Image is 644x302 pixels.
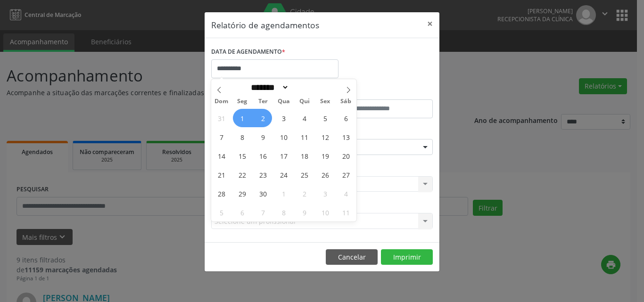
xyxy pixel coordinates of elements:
select: Month [248,82,289,92]
span: Outubro 10, 2025 [316,203,334,221]
span: Setembro 6, 2025 [337,109,355,127]
span: Setembro 10, 2025 [274,128,293,146]
span: Setembro 18, 2025 [295,147,314,165]
span: Setembro 23, 2025 [254,165,272,184]
span: Setembro 19, 2025 [316,147,334,165]
span: Setembro 22, 2025 [233,165,251,184]
span: Outubro 3, 2025 [316,184,334,203]
span: Setembro 14, 2025 [212,147,231,165]
input: Year [289,82,320,92]
span: Setembro 20, 2025 [337,147,355,165]
span: Setembro 11, 2025 [295,128,314,146]
span: Setembro 7, 2025 [212,128,231,146]
span: Outubro 11, 2025 [337,203,355,221]
span: Outubro 4, 2025 [337,184,355,203]
span: Outubro 6, 2025 [233,203,251,221]
span: Setembro 25, 2025 [295,165,314,184]
span: Ter [253,98,273,105]
span: Outubro 7, 2025 [254,203,272,221]
span: Outubro 8, 2025 [274,203,293,221]
span: Qui [294,98,315,105]
span: Outubro 1, 2025 [274,184,293,203]
span: Setembro 1, 2025 [233,109,251,127]
label: ATÉ [324,85,433,99]
button: Imprimir [381,249,433,265]
span: Setembro 30, 2025 [254,184,272,203]
span: Setembro 21, 2025 [212,165,231,184]
span: Setembro 12, 2025 [316,128,334,146]
span: Sáb [336,98,356,105]
span: Setembro 3, 2025 [274,109,293,127]
span: Setembro 2, 2025 [254,109,272,127]
span: Setembro 28, 2025 [212,184,231,203]
span: Outubro 9, 2025 [295,203,314,221]
span: Outubro 5, 2025 [212,203,231,221]
span: Setembro 15, 2025 [233,147,251,165]
span: Outubro 2, 2025 [295,184,314,203]
span: Setembro 27, 2025 [337,165,355,184]
span: Qua [273,98,294,105]
span: Setembro 24, 2025 [274,165,293,184]
span: Setembro 5, 2025 [316,109,334,127]
span: Setembro 4, 2025 [295,109,314,127]
span: Sex [315,98,336,105]
span: Setembro 16, 2025 [254,147,272,165]
span: Setembro 8, 2025 [233,128,251,146]
span: Setembro 9, 2025 [254,128,272,146]
h5: Relatório de agendamentos [211,19,319,31]
button: Close [421,12,439,35]
span: Setembro 29, 2025 [233,184,251,203]
label: DATA DE AGENDAMENTO [211,45,285,59]
span: Setembro 13, 2025 [337,128,355,146]
span: Dom [211,98,232,105]
span: Seg [232,98,253,105]
span: Agosto 31, 2025 [212,109,231,127]
span: Setembro 17, 2025 [274,147,293,165]
button: Cancelar [326,249,378,265]
span: Setembro 26, 2025 [316,165,334,184]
